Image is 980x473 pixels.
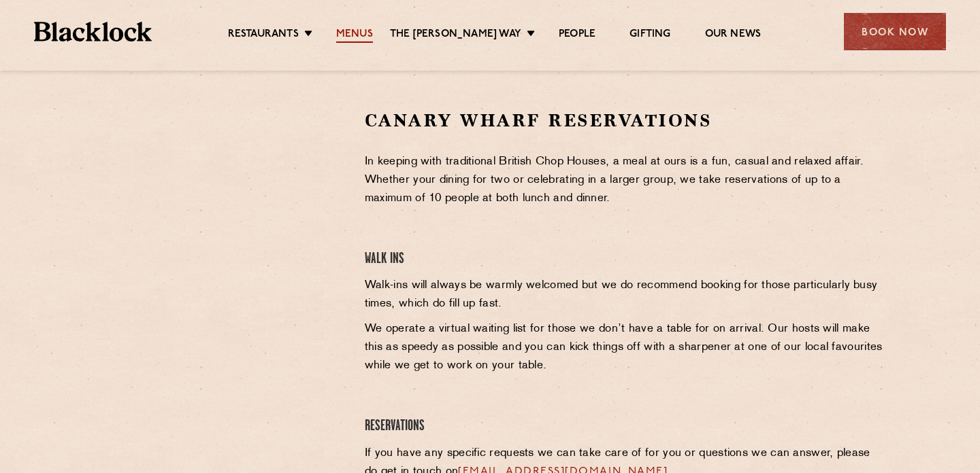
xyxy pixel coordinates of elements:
[705,28,762,43] a: Our News
[34,22,152,41] img: BL_Textured_Logo-footer-cropped.svg
[336,28,373,43] a: Menus
[365,109,887,133] h2: Canary Wharf Reservations
[143,109,295,313] iframe: OpenTable make booking widget
[365,277,887,313] p: Walk-ins will always be warmly welcomed but we do recommend booking for those particularly busy t...
[844,13,946,50] div: Book Now
[365,417,887,436] h4: Reservations
[559,28,595,43] a: People
[228,28,299,43] a: Restaurants
[390,28,521,43] a: The [PERSON_NAME] Way
[365,320,887,375] p: We operate a virtual waiting list for those we don’t have a table for on arrival. Our hosts will ...
[365,153,887,208] p: In keeping with traditional British Chop Houses, a meal at ours is a fun, casual and relaxed affa...
[365,250,887,268] h4: Walk Ins
[630,28,670,43] a: Gifting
